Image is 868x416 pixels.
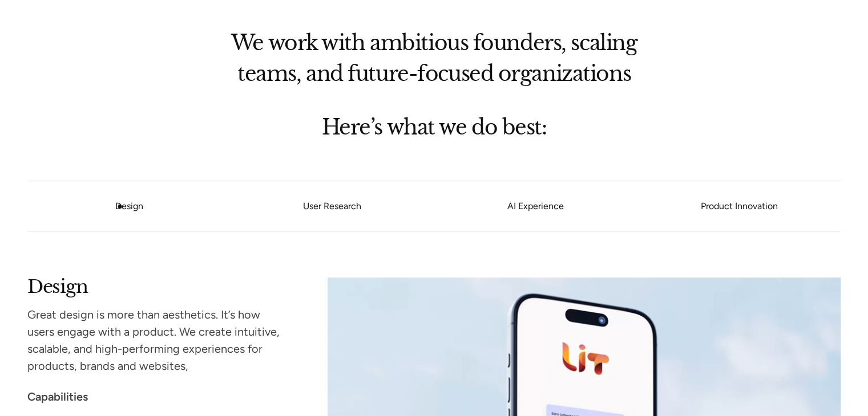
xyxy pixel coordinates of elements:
h2: We work with ambitious founders, scaling teams, and future-focused organizations [212,33,657,81]
a: Design [115,201,143,211]
h2: Design [27,278,284,293]
a: Product Innovation [637,203,841,210]
h2: Here’s what we do best: [212,118,657,136]
div: Capabilities [27,388,284,405]
div: Great design is more than aesthetics. It’s how users engage with a product. We create intuitive, ... [27,306,284,374]
a: AI Experience [434,203,637,210]
a: User Research [231,203,434,210]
